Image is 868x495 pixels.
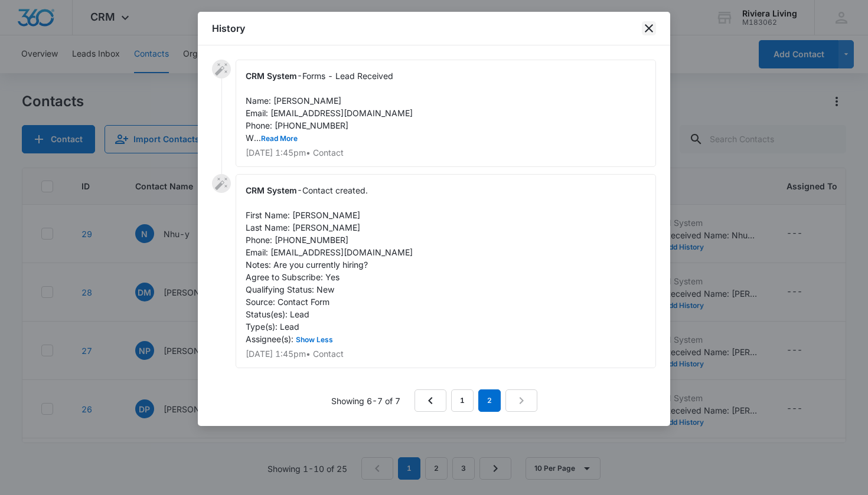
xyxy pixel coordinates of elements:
[246,185,413,344] span: Contact created. First Name: [PERSON_NAME] Last Name: [PERSON_NAME] Phone: [PHONE_NUMBER] Email: ...
[246,149,646,157] p: [DATE] 1:45pm • Contact
[236,60,656,167] div: -
[246,350,646,358] p: [DATE] 1:45pm • Contact
[212,21,245,35] h1: History
[246,185,297,195] span: CRM System
[642,21,656,35] button: close
[246,71,297,81] span: CRM System
[415,389,537,412] nav: Pagination
[261,135,298,142] button: Read More
[415,389,446,412] a: Previous Page
[451,389,474,412] a: Page 1
[246,71,413,143] span: Forms - Lead Received Name: [PERSON_NAME] Email: [EMAIL_ADDRESS][DOMAIN_NAME] Phone: [PHONE_NUMBE...
[236,174,656,368] div: -
[293,336,335,343] button: Show Less
[331,395,400,407] p: Showing 6-7 of 7
[478,389,501,412] em: 2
